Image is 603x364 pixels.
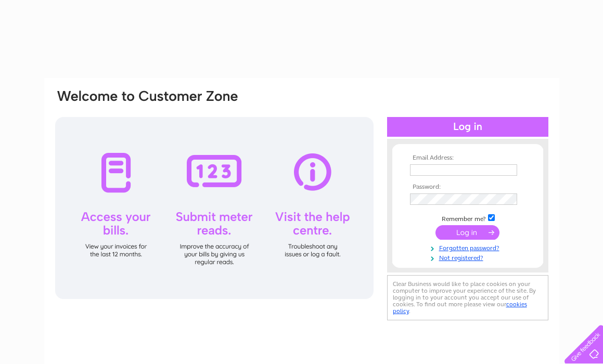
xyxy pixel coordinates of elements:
a: Not registered? [410,252,528,262]
div: Clear Business would like to place cookies on your computer to improve your experience of the sit... [387,275,548,320]
input: Submit [435,225,499,240]
th: Password: [407,184,528,191]
th: Email Address: [407,154,528,162]
a: Forgotten password? [410,242,528,252]
td: Remember me? [407,213,528,223]
a: cookies policy [393,301,527,315]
